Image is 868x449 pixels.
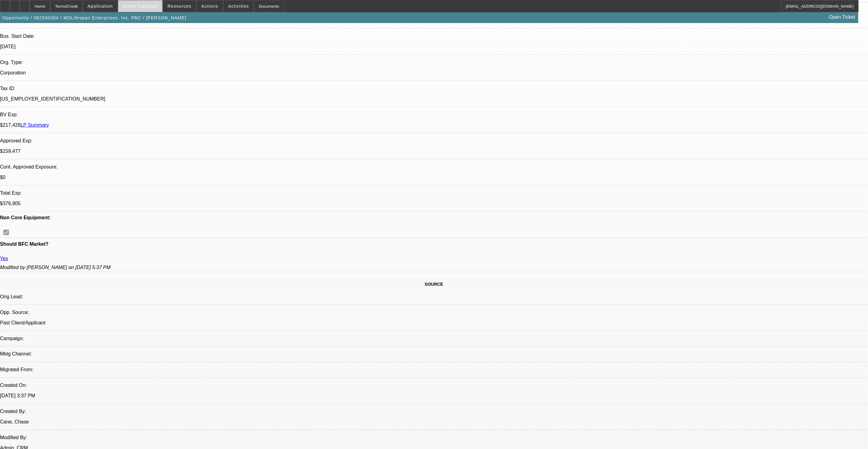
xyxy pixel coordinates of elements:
span: Actions [201,4,218,9]
span: Credit Package [123,4,158,9]
span: Opportunity / 082500304 / MDLifespan Enterprises, Inc. PBC / [PERSON_NAME] [2,15,187,20]
span: Activities [228,4,249,9]
span: Application [87,4,113,9]
button: Actions [197,0,223,12]
button: Resources [163,0,196,12]
a: LP Summary [21,122,49,128]
span: Resources [168,4,192,9]
a: Open Ticket [827,12,858,22]
button: Activities [224,0,254,12]
button: Application [83,0,117,12]
button: Credit Package [118,0,162,12]
span: SOURCE [425,282,443,287]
